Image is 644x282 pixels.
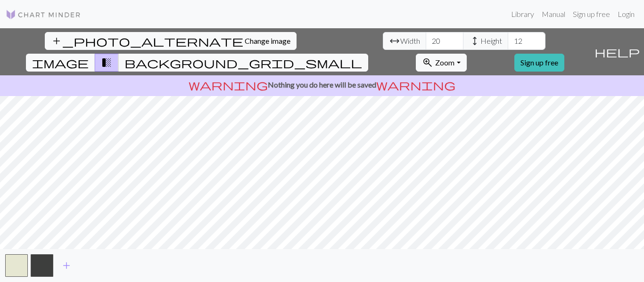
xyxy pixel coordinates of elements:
span: Height [480,35,502,47]
img: Logo [6,9,81,20]
span: Width [400,35,420,47]
span: image [32,56,89,69]
a: Login [614,5,638,24]
span: help [594,45,640,58]
span: warning [189,78,268,91]
span: warning [376,78,455,91]
button: Change image [45,32,297,50]
span: height [469,34,480,48]
span: add_photo_alternate [51,34,243,48]
button: Zoom [416,54,466,72]
span: add [61,259,72,272]
a: Library [507,5,538,24]
button: Help [590,28,644,75]
span: background_grid_small [124,56,362,69]
span: transition_fade [101,56,112,69]
p: Nothing you do here will be saved [4,79,640,90]
a: Manual [538,5,569,24]
a: Sign up free [569,5,614,24]
span: Zoom [435,58,454,67]
a: Sign up free [514,54,564,72]
span: zoom_in [422,56,433,69]
span: arrow_range [389,34,400,48]
button: Add color [55,257,78,274]
span: Change image [245,36,290,45]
